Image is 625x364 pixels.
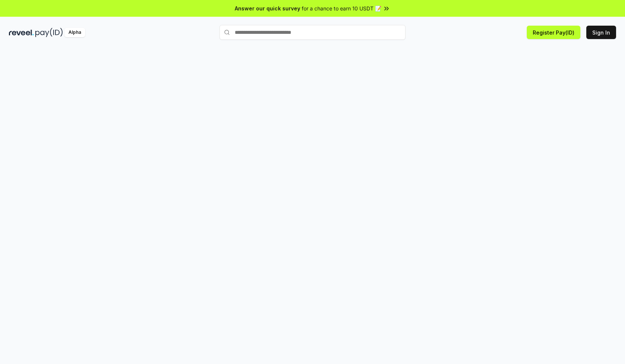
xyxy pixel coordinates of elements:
[235,4,300,12] span: Answer our quick survey
[527,26,580,39] button: Register Pay(ID)
[64,28,85,37] div: Alpha
[9,28,34,37] img: reveel_dark
[302,4,381,12] span: for a chance to earn 10 USDT 📝
[35,28,63,37] img: pay_id
[586,26,616,39] button: Sign In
